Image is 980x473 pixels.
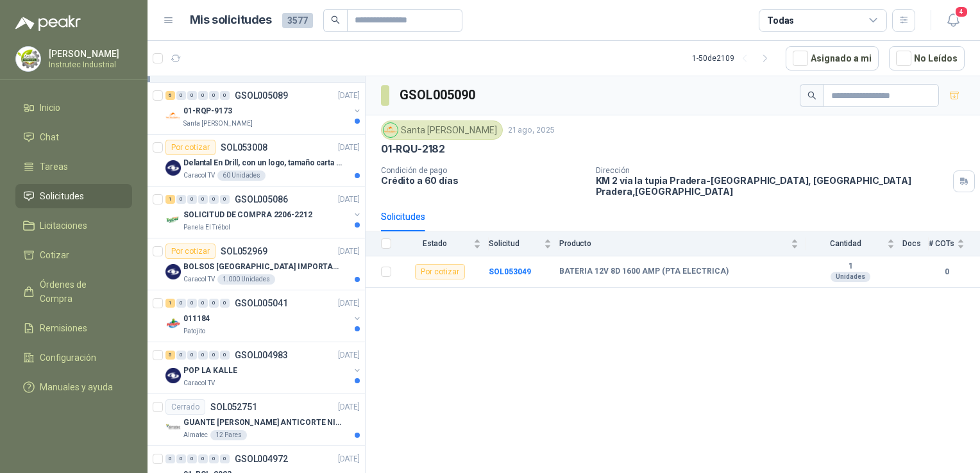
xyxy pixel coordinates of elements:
[235,351,288,360] p: GSOL004983
[235,454,288,463] p: GSOL004972
[15,243,132,267] a: Cotizar
[559,267,729,277] b: BATERIA 12V 8D 1600 AMP (PTA ELECTRICA)
[15,345,132,370] a: Configuración
[187,351,197,360] div: 0
[176,195,186,204] div: 0
[40,160,68,174] span: Tareas
[338,349,360,361] p: [DATE]
[807,91,816,100] span: search
[15,213,132,238] a: Licitaciones
[209,351,219,360] div: 0
[767,13,794,28] div: Todas
[183,274,215,285] p: Caracol TV
[15,95,132,120] a: Inicio
[338,245,360,258] p: [DATE]
[165,88,362,129] a: 6 0 0 0 0 0 GSOL005089[DATE] Company Logo01-RQP-9173Santa [PERSON_NAME]
[338,297,360,310] p: [DATE]
[183,170,215,181] p: Caracol TV
[183,417,343,429] p: GUANTE [PERSON_NAME] ANTICORTE NIV 5 TALLA L
[400,85,477,105] h3: GSOL005090
[148,394,365,446] a: CerradoSOL052751[DATE] Company LogoGUANTE [PERSON_NAME] ANTICORTE NIV 5 TALLA LAlmatec12 Pares
[209,91,219,100] div: 0
[165,316,181,331] img: Company Logo
[165,454,175,463] div: 0
[489,231,559,256] th: Solicitud
[176,299,186,308] div: 0
[559,231,806,256] th: Producto
[692,48,775,69] div: 1 - 50 de 2109
[399,239,471,248] span: Estado
[235,299,288,308] p: GSOL005041
[210,430,247,440] div: 12 Pares
[381,142,445,156] p: 01-RQU-2182
[929,239,954,248] span: # COTs
[596,166,949,175] p: Dirección
[209,299,219,308] div: 0
[40,189,84,203] span: Solicitudes
[806,239,884,248] span: Cantidad
[40,101,60,115] span: Inicio
[338,90,360,102] p: [DATE]
[176,351,186,360] div: 0
[399,231,489,256] th: Estado
[165,212,181,228] img: Company Logo
[165,91,175,100] div: 6
[176,91,186,100] div: 0
[165,399,205,415] div: Cerrado
[183,157,343,169] p: Delantal En Drill, con un logo, tamaño carta 1 tinta (Se envia enlacen, como referencia)
[187,195,197,204] div: 0
[165,295,362,336] a: 1 0 0 0 0 0 GSOL005041[DATE] Company Logo011184Patojito
[338,453,360,465] p: [DATE]
[165,195,175,204] div: 1
[806,231,902,256] th: Cantidad
[220,454,230,463] div: 0
[15,375,132,399] a: Manuales y ayuda
[217,274,275,285] div: 1.000 Unidades
[165,351,175,360] div: 5
[338,194,360,206] p: [DATE]
[235,91,288,100] p: GSOL005089
[221,247,267,256] p: SOL052969
[220,351,230,360] div: 0
[596,175,949,197] p: KM 2 vía la tupia Pradera-[GEOGRAPHIC_DATA], [GEOGRAPHIC_DATA] Pradera , [GEOGRAPHIC_DATA]
[16,47,40,71] img: Company Logo
[15,125,132,149] a: Chat
[15,184,132,208] a: Solicitudes
[806,261,895,272] b: 1
[183,378,215,388] p: Caracol TV
[210,402,257,411] p: SOL052751
[183,119,253,129] p: Santa [PERSON_NAME]
[508,124,555,137] p: 21 ago, 2025
[198,91,208,100] div: 0
[49,61,129,69] p: Instrutec Industrial
[415,264,465,279] div: Por cotizar
[282,13,313,28] span: 3577
[165,420,181,435] img: Company Logo
[489,267,531,276] a: SOL053049
[381,210,425,224] div: Solicitudes
[198,351,208,360] div: 0
[183,209,312,221] p: SOLICITUD DE COMPRA 2206-2212
[198,195,208,204] div: 0
[183,105,232,117] p: 01-RQP-9173
[187,91,197,100] div: 0
[559,239,788,248] span: Producto
[183,222,230,233] p: Panela El Trébol
[176,454,186,463] div: 0
[942,9,965,32] button: 4
[235,195,288,204] p: GSOL005086
[165,347,362,388] a: 5 0 0 0 0 0 GSOL004983[DATE] Company LogoPOP LA KALLECaracol TV
[831,272,870,282] div: Unidades
[954,6,968,18] span: 4
[40,278,120,306] span: Órdenes de Compra
[183,313,210,325] p: 011184
[338,142,360,154] p: [DATE]
[217,170,266,181] div: 60 Unidades
[381,175,586,186] p: Crédito a 60 días
[929,231,980,256] th: # COTs
[15,15,81,31] img: Logo peakr
[209,195,219,204] div: 0
[165,264,181,279] img: Company Logo
[165,368,181,383] img: Company Logo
